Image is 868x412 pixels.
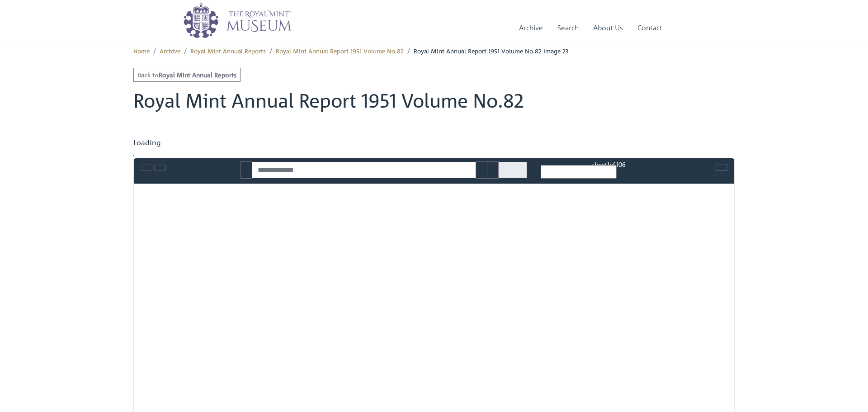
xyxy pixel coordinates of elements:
[414,47,569,55] span: Royal Mint Annual Report 1951 Volume No.82 Image 23
[141,165,152,171] button: Toggle text selection (Alt+T)
[183,2,292,38] img: logo_wide.png
[276,47,404,55] a: Royal Mint Annual Report 1951 Volume No.82
[133,47,150,55] a: Home
[160,47,180,55] a: Archive
[487,161,499,179] button: Next Match
[716,165,727,171] button: Full screen mode
[519,15,543,41] a: Archive
[133,137,735,148] p: Loading
[159,71,236,79] strong: Royal Mint Annual Reports
[557,15,579,41] a: Search
[252,161,476,179] input: Search for
[190,47,266,55] a: Royal Mint Annual Reports
[154,165,166,171] button: Open transcription window
[637,15,662,41] a: Contact
[541,160,677,169] div: sheet of 106
[241,161,252,179] button: Search
[593,15,623,41] a: About Us
[133,89,735,121] h1: Royal Mint Annual Report 1951 Volume No.82
[476,161,487,179] button: Previous Match
[607,161,609,168] span: 1
[133,68,241,82] a: Back toRoyal Mint Annual Reports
